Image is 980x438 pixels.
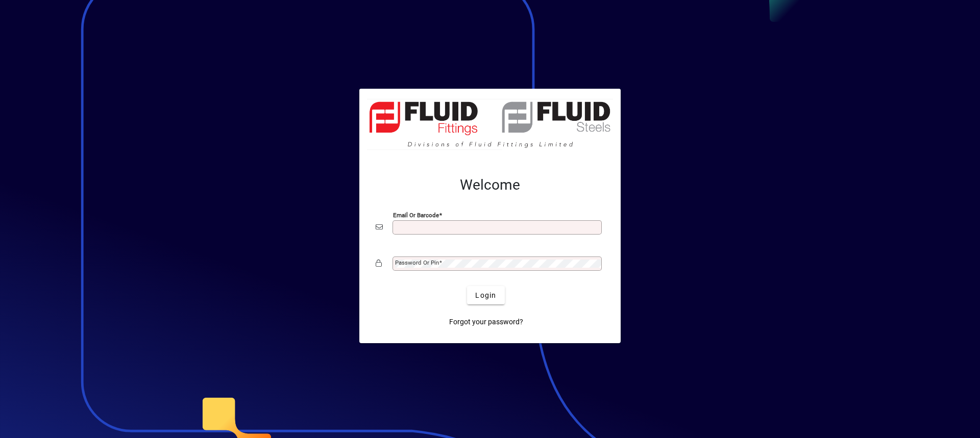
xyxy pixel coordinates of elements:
[395,259,439,266] mat-label: Password or Pin
[445,313,527,331] a: Forgot your password?
[475,290,496,301] span: Login
[393,212,439,219] mat-label: Email or Barcode
[376,176,604,194] h2: Welcome
[467,286,504,304] button: Login
[449,317,523,327] span: Forgot your password?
